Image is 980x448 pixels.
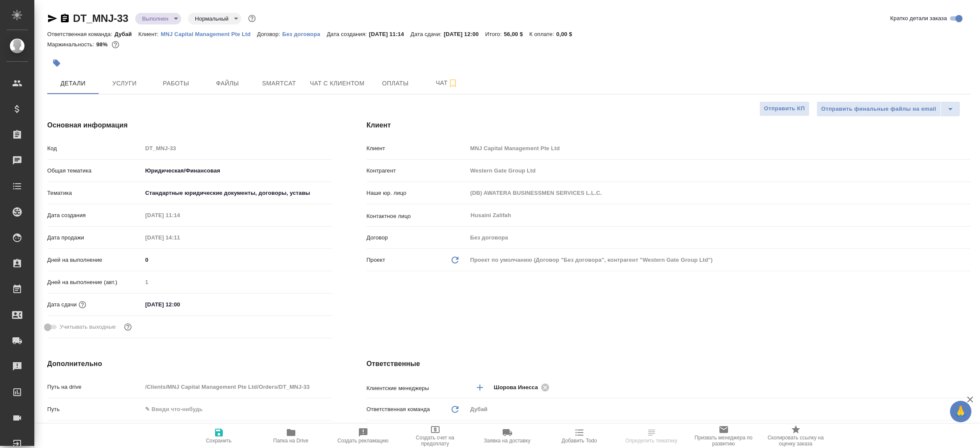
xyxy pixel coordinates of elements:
input: ✎ Введи что-нибудь [142,254,332,266]
span: Отправить финальные файлы на email [821,104,936,114]
h4: Клиент [367,120,971,130]
span: 🙏 [953,403,968,421]
p: Проект [367,256,385,264]
p: Путь на drive [47,383,142,391]
button: Добавить Todo [543,424,616,448]
button: Призвать менеджера по развитию [688,424,760,448]
p: Дней на выполнение [47,256,142,264]
span: Отправить КП [764,104,805,114]
p: К оплате: [529,31,556,37]
a: DT_MNJ-33 [73,12,128,24]
span: Определить тематику [625,438,677,444]
button: Отправить КП [759,101,810,116]
p: Дата сдачи [47,300,77,309]
button: Скопировать ссылку для ЯМессенджера [47,13,58,24]
button: Создать рекламацию [327,424,399,448]
span: Сохранить [206,438,232,444]
p: Дата создания [47,211,142,220]
input: Пустое поле [142,209,217,221]
p: Наше юр. лицо [367,189,467,197]
div: Юридическая/Финансовая [142,163,332,178]
input: Пустое поле [142,142,332,154]
p: 0,00 $ [556,31,579,37]
p: Без договора [282,31,327,37]
p: Тематика [47,189,142,197]
span: Чат [426,78,467,88]
a: MNJ Capital Management Pte Ltd [161,30,257,37]
span: Услуги [104,78,145,89]
p: Ответственная команда [367,405,430,414]
p: Код [47,144,142,153]
div: Дубай [467,402,971,417]
p: MNJ Capital Management Pte Ltd [161,31,257,37]
p: Клиент [367,144,467,153]
span: Кратко детали заказа [890,14,947,23]
input: Пустое поле [142,276,332,288]
button: Нормальный [192,15,231,22]
span: Шорова Инесса [494,383,543,392]
p: Общая тематика [47,166,142,175]
span: Оплаты [375,78,416,89]
button: Скопировать ссылку на оценку заказа [760,424,832,448]
span: Smartcat [258,78,300,89]
button: Добавить менеджера [470,377,490,398]
button: Сохранить [183,424,255,448]
span: Папка на Drive [273,438,309,444]
input: Пустое поле [142,381,332,393]
button: Создать счет на предоплату [399,424,471,448]
p: Клиент: [138,31,161,37]
p: Дата создания: [327,31,369,37]
button: Скопировать ссылку [60,13,70,24]
p: Дата сдачи: [410,31,443,37]
p: Ответственная команда: [47,31,115,37]
a: Без договора [282,30,327,37]
div: Проект по умолчанию (Договор "Без договора", контрагент "Western Gate Group Ltd") [467,253,971,267]
p: Итого: [485,31,504,37]
p: [DATE] 12:00 [444,31,485,37]
div: Шорова Инесса [494,382,552,393]
input: Пустое поле [467,187,971,199]
button: Доп статусы указывают на важность/срочность заказа [246,13,258,24]
button: Отправить финальные файлы на email [816,101,941,117]
p: Договор: [257,31,282,37]
button: Open [966,387,968,388]
button: Добавить тэг [47,54,66,73]
span: Скопировать ссылку на оценку заказа [765,435,827,447]
p: Дубай [115,31,139,37]
button: Выбери, если сб и вс нужно считать рабочими днями для выполнения заказа. [122,321,133,333]
span: Чат с клиентом [310,78,364,89]
span: Создать счет на предоплату [404,435,466,447]
p: 98% [96,41,109,48]
p: Клиентские менеджеры [367,384,467,393]
input: Пустое поле [467,231,971,244]
button: Папка на Drive [255,424,327,448]
button: Определить тематику [616,424,688,448]
div: Стандартные юридические документы, договоры, уставы [142,186,332,200]
span: Детали [52,78,94,89]
p: Договор [367,233,467,242]
p: Дата продажи [47,233,142,242]
p: Контрагент [367,166,467,175]
p: Путь [47,405,142,414]
p: Дней на выполнение (авт.) [47,278,142,287]
input: Пустое поле [142,231,217,244]
p: [DATE] 11:14 [369,31,411,37]
button: Заявка на доставку [471,424,543,448]
button: 🙏 [950,401,971,422]
svg: Подписаться [448,78,458,88]
input: Пустое поле [467,142,971,154]
h4: Дополнительно [47,359,332,369]
span: Заявка на доставку [484,438,530,444]
button: Выполнен [140,15,171,22]
p: Контактное лицо [367,212,467,221]
h4: Основная информация [47,120,332,130]
span: Создать рекламацию [337,438,388,444]
input: Пустое поле [467,164,971,177]
div: Выполнен [188,13,241,24]
input: ✎ Введи что-нибудь [142,298,217,311]
span: Призвать менеджера по развитию [693,435,755,447]
p: Маржинальность: [47,41,96,48]
div: split button [816,101,960,117]
div: Выполнен [135,13,181,24]
input: ✎ Введи что-нибудь [142,403,332,415]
